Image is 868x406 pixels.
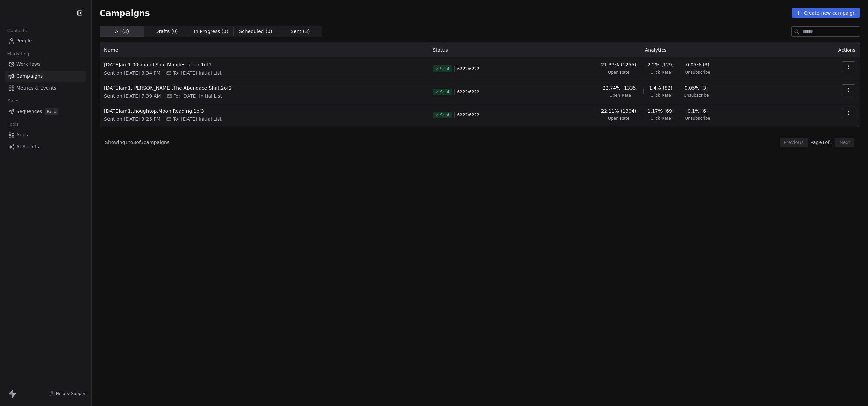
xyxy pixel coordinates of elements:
span: [DATE]am1.[PERSON_NAME].The Abundace Shift.2of2 [104,84,425,91]
th: Status [429,42,513,57]
span: Click Rate [650,70,671,75]
span: [DATE]am1.00smanif.Soul Manifestation.1of1 [104,61,425,68]
a: AI Agents [5,141,86,152]
span: Unsubscribe [685,116,710,121]
span: 0.05% (3) [685,84,708,91]
button: Next [835,138,854,147]
span: To: Oct 1 Initial List [173,70,221,76]
span: Tools [5,119,21,130]
span: Sent on [DATE] 7:39 AM [104,93,161,99]
th: Actions [798,42,860,57]
span: Showing 1 to 3 of 3 campaigns [105,139,170,146]
span: 21.37% (1255) [601,61,636,68]
span: 6222 / 6222 [457,112,479,118]
span: Sent [440,112,449,118]
button: Previous [780,138,808,147]
a: Apps [5,129,86,140]
span: 2.2% (129) [648,61,674,68]
span: Page 1 of 1 [810,139,832,146]
span: 0.1% (6) [688,108,708,114]
span: Unsubscribe [685,70,710,75]
span: 22.11% (1304) [601,108,636,114]
span: Open Rate [609,93,631,98]
a: Workflows [5,59,86,70]
span: Open Rate [608,70,630,75]
span: Sent [440,66,449,72]
span: 1.4% (82) [649,84,672,91]
button: Create new campaign [792,8,860,18]
span: To: Oct 1 Initial List [173,116,221,122]
span: Sales [5,96,22,106]
a: Help & Support [49,391,87,397]
a: Campaigns [5,71,86,82]
span: Click Rate [650,93,671,98]
span: Contacts [4,25,30,36]
span: Drafts ( 0 ) [155,28,178,35]
span: Workflows [16,61,41,68]
a: SequencesBeta [5,106,86,117]
span: Metrics & Events [16,84,56,92]
span: Apps [16,131,28,138]
span: 6222 / 6222 [457,66,479,72]
span: Sent ( 3 ) [291,28,310,35]
span: Open Rate [608,116,630,121]
span: Sent on [DATE] 3:25 PM [104,116,160,122]
span: Sent [440,89,449,95]
span: [DATE]am1.thoughtop.Moon Reading.1of3 [104,108,425,114]
a: Metrics & Events [5,82,86,94]
span: Marketing [4,49,32,59]
span: Campaigns [100,8,150,18]
span: Sent on [DATE] 8:34 PM [104,70,160,76]
span: Scheduled ( 0 ) [239,28,272,35]
span: 1.17% (69) [648,108,674,114]
span: AI Agents [16,143,39,150]
th: Name [100,42,429,57]
span: Help & Support [56,391,87,397]
th: Analytics [513,42,798,57]
a: People [5,35,86,46]
span: People [16,37,32,44]
span: Beta [45,108,58,115]
span: Campaigns [16,73,43,80]
span: 6222 / 6222 [457,89,479,95]
span: Sequences [16,108,42,115]
span: Click Rate [650,116,671,121]
span: Unsubscribe [684,93,709,98]
span: In Progress ( 0 ) [194,28,229,35]
span: To: Oct 1 Initial List [174,93,222,99]
span: 22.74% (1335) [603,84,638,91]
span: 0.05% (3) [686,61,709,68]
